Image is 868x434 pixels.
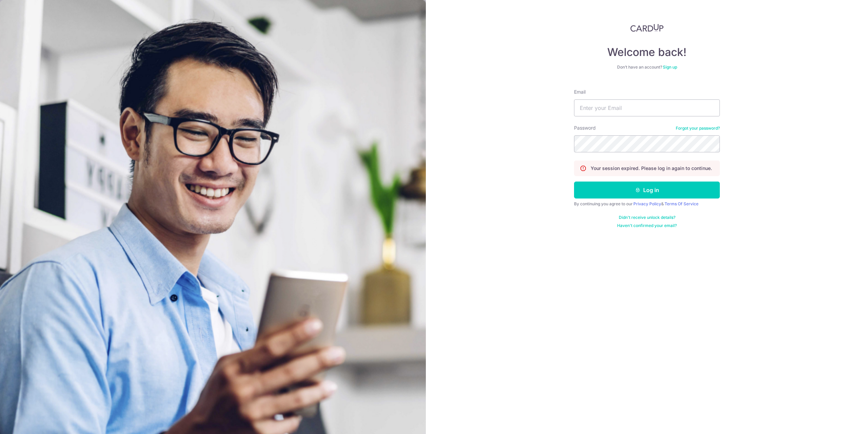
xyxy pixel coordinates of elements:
[619,215,675,220] a: Didn't receive unlock details?
[591,165,712,172] p: Your session expired. Please log in again to continue.
[663,64,677,70] a: Sign up
[574,64,720,70] div: Don’t have an account?
[665,201,698,206] a: Terms Of Service
[574,125,596,131] label: Password
[617,223,677,228] a: Haven't confirmed your email?
[676,126,720,131] a: Forgot your password?
[574,182,720,199] button: Log in
[574,45,720,59] h4: Welcome back!
[630,24,664,32] img: CardUp Logo
[574,89,586,95] label: Email
[574,201,720,207] div: By continuing you agree to our &
[633,201,661,206] a: Privacy Policy
[574,99,720,116] input: Enter your Email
